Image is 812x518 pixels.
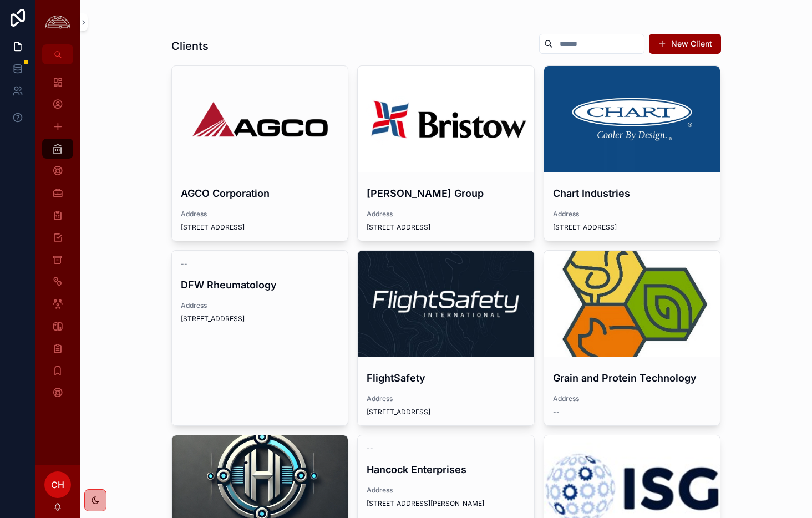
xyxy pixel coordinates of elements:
span: -- [181,260,187,268]
span: Address [553,394,712,403]
span: [STREET_ADDRESS] [367,408,525,417]
a: --DFW RheumatologyAddress[STREET_ADDRESS] [171,250,349,426]
span: Address [367,486,525,495]
span: [STREET_ADDRESS] [553,223,712,232]
div: 1426109293-7d24997d20679e908a7df4e16f8b392190537f5f73e5c021cd37739a270e5c0f-d.png [544,66,720,172]
span: Address [553,210,712,219]
div: scrollable content [35,64,80,417]
button: New Client [649,34,721,54]
span: CH [51,478,64,491]
a: Chart IndustriesAddress[STREET_ADDRESS] [544,65,721,241]
div: 1633977066381.jpeg [358,251,534,357]
div: channels4_profile.jpg [544,251,720,357]
span: [STREET_ADDRESS] [181,223,339,232]
span: [STREET_ADDRESS][PERSON_NAME] [367,499,525,508]
img: App logo [42,14,73,31]
div: Bristow-Logo.png [358,66,534,172]
h4: Grain and Protein Technology [553,370,712,385]
h1: Clients [171,38,209,54]
span: Address [181,210,339,219]
h4: Hancock Enterprises [367,462,525,477]
span: [STREET_ADDRESS] [367,223,525,232]
div: AGCO-Logo.wine-2.png [172,66,348,172]
span: [STREET_ADDRESS] [181,314,339,323]
a: FlightSafetyAddress[STREET_ADDRESS] [357,250,535,426]
span: Address [181,301,339,310]
a: [PERSON_NAME] GroupAddress[STREET_ADDRESS] [357,65,535,241]
h4: [PERSON_NAME] Group [367,186,525,201]
h4: FlightSafety [367,370,525,385]
span: -- [553,408,560,417]
h4: Chart Industries [553,186,712,201]
h4: AGCO Corporation [181,186,339,201]
span: Address [367,210,525,219]
span: -- [367,444,373,453]
h4: DFW Rheumatology [181,277,339,292]
a: Grain and Protein TechnologyAddress-- [544,250,721,426]
span: Address [367,394,525,403]
a: AGCO CorporationAddress[STREET_ADDRESS] [171,65,349,241]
